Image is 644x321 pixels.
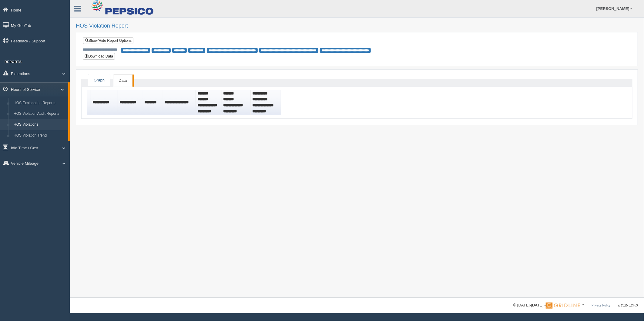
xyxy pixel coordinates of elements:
[546,303,580,309] img: Gridline
[513,302,638,309] div: © [DATE]-[DATE] - ™
[592,304,610,307] a: Privacy Policy
[11,119,68,130] a: HOS Violations
[83,53,115,60] button: Download Data
[76,23,638,29] h2: HOS Violation Report
[88,74,110,87] a: Graph
[11,130,68,141] a: HOS Violation Trend
[83,37,133,44] a: Show/Hide Report Options
[113,74,132,87] a: Data
[11,98,68,109] a: HOS Explanation Reports
[618,304,638,307] span: v. 2025.5.2403
[11,108,68,119] a: HOS Violation Audit Reports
